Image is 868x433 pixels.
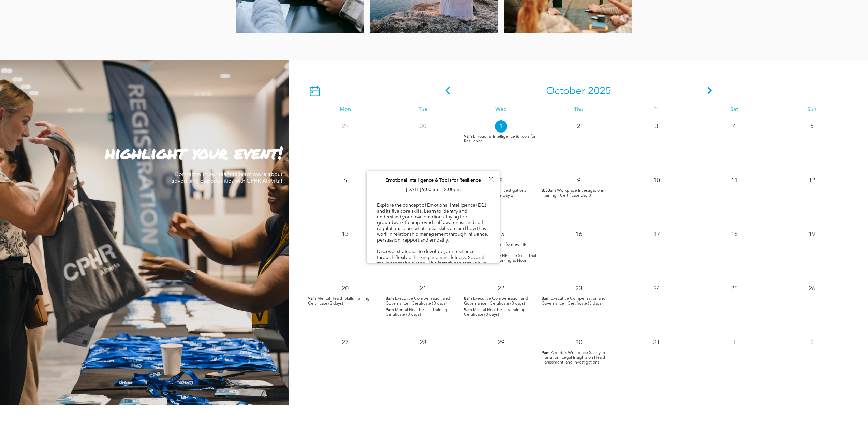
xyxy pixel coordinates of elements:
p: 8 [495,174,507,187]
p: 30 [417,120,429,133]
p: 31 [650,337,663,349]
span: Workplace Investigations Training - Certificate Day 3 [542,189,604,198]
div: Tue [384,107,462,113]
p: 3 [650,120,663,133]
span: Executive Compensation and Governance - Certificate (3 days) [464,297,528,306]
span: 8am [464,296,472,301]
p: 27 [339,337,351,349]
span: 9am [308,296,316,301]
span: Mental Health Skills Training - Certificate (3 days) [308,297,372,306]
p: 1 [728,337,740,349]
p: 4 [728,120,740,133]
p: 13 [339,228,351,241]
p: 2 [573,120,585,133]
p: 20 [339,282,351,295]
p: 1 [495,120,507,133]
span: 9am [464,308,472,312]
p: 17 [650,228,663,241]
span: Executive Compensation and Governance - Certificate (3 days) [542,297,606,306]
div: Fri [618,107,695,113]
p: 9 [573,174,585,187]
p: 23 [573,282,585,295]
span: 2025 [588,86,611,96]
span: 8am [386,296,394,301]
p: 12 [806,174,818,187]
span: October [546,86,585,96]
p: 24 [650,282,663,295]
p: 25 [728,282,740,295]
span: Emotional Intelligence & Tools for Resilience [464,135,535,143]
p: 2 [806,337,818,349]
p: 29 [339,120,351,133]
p: 19 [806,228,818,241]
p: 11 [728,174,740,187]
p: 16 [573,228,585,241]
p: 26 [806,282,818,295]
span: Emotional Intelligence & Tools for Resilience [385,178,481,183]
div: Sun [773,107,851,113]
span: 9am [542,351,550,355]
div: Thu [540,107,618,113]
p: 15 [495,228,507,241]
div: Mon [306,107,384,113]
span: Executive Compensation and Governance - Certificate (3 days) [386,297,450,306]
p: 18 [728,228,740,241]
p: 30 [573,337,585,349]
p: 5 [806,120,818,133]
p: 6 [339,174,351,187]
span: Future-Ready HR: The Skills That Matter Most - Networking at Noon [464,254,536,263]
strong: highlight your event! [105,140,282,165]
p: 28 [417,337,429,349]
p: 21 [417,282,429,295]
p: 10 [650,174,663,187]
span: 9am [386,308,394,312]
span: 8am [542,296,550,301]
span: Connect with our team to learn more about advertising opportunities with CPHR Alberta! [171,172,282,184]
span: [DATE] 9:00am - 12:00pm [406,187,461,192]
span: 8:30am [542,188,556,193]
span: 9am [464,134,472,139]
p: 29 [495,337,507,349]
p: 22 [495,282,507,295]
span: Mental Health Skills Training - Certificate (3 days) [464,308,528,317]
span: Alberta’s Workplace Safety in Transition: Legal Insights on Health, Harassment, and Investigations [542,351,607,365]
div: Sat [695,107,773,113]
div: Wed [462,107,540,113]
span: Mental Health Skills Training - Certificate (3 days) [386,308,450,317]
